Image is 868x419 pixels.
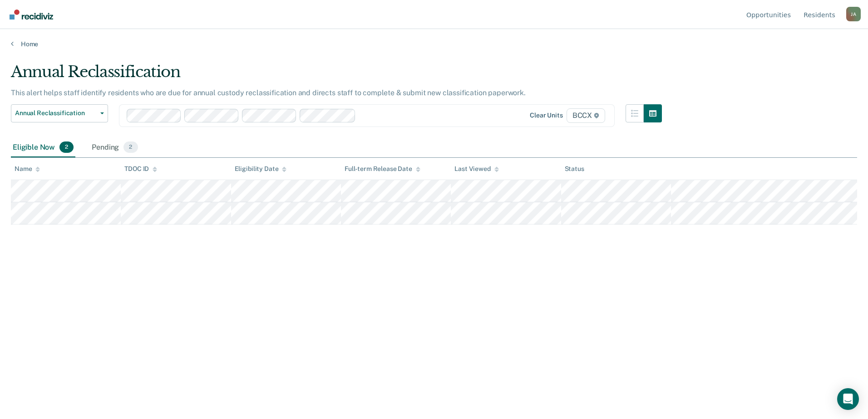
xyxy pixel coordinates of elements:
div: Clear units [530,112,563,119]
span: Annual Reclassification [15,109,97,117]
button: Profile dropdown button [846,7,861,21]
a: Home [11,40,857,48]
div: Eligible Now2 [11,138,75,158]
div: TDOC ID [124,165,157,173]
div: Eligibility Date [235,165,287,173]
div: J A [846,7,861,21]
span: BCCX [567,108,605,123]
img: Recidiviz [10,10,53,19]
div: Status [565,165,584,173]
p: This alert helps staff identify residents who are due for annual custody reclassification and dir... [11,88,526,97]
span: 2 [123,141,138,153]
div: Full-term Release Date [345,165,420,173]
div: Pending2 [90,138,139,158]
div: Last Viewed [454,165,498,173]
div: Name [15,165,40,173]
button: Annual Reclassification [11,104,108,122]
div: Open Intercom Messenger [837,388,859,410]
span: 2 [59,141,74,153]
div: Annual Reclassification [11,63,662,88]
